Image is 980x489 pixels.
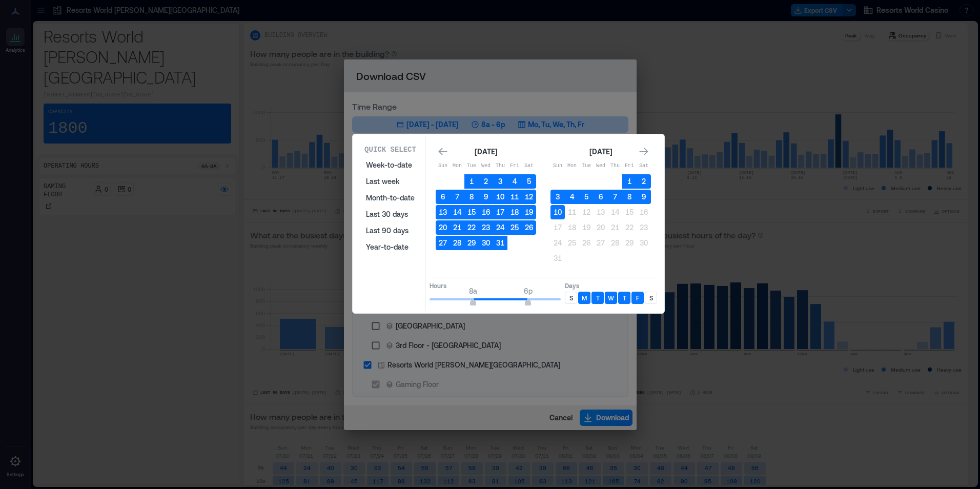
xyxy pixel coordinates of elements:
[623,294,626,302] p: T
[594,236,608,250] button: 27
[594,190,608,204] button: 6
[464,174,479,189] button: 1
[436,190,450,204] button: 6
[479,220,493,235] button: 23
[524,287,533,295] span: 6p
[493,236,507,250] button: 31
[450,220,464,235] button: 21
[622,220,637,235] button: 22
[479,174,493,189] button: 2
[582,294,587,302] p: M
[586,146,615,158] div: [DATE]
[430,281,561,290] p: Hours
[622,205,637,219] button: 15
[579,220,594,235] button: 19
[569,294,573,302] p: S
[493,205,507,219] button: 17
[565,220,579,235] button: 18
[464,162,479,170] p: Tue
[360,173,421,190] button: Last week
[637,162,651,170] p: Sat
[594,205,608,219] button: 13
[594,159,608,173] th: Wednesday
[522,159,536,173] th: Saturday
[622,159,637,173] th: Friday
[493,190,507,204] button: 10
[360,239,421,255] button: Year-to-date
[622,162,637,170] p: Fri
[450,162,464,170] p: Mon
[565,190,579,204] button: 4
[550,251,565,266] button: 31
[622,190,637,204] button: 8
[565,205,579,219] button: 11
[464,236,479,250] button: 29
[637,236,651,250] button: 30
[608,220,622,235] button: 21
[565,159,579,173] th: Monday
[436,236,450,250] button: 27
[608,205,622,219] button: 14
[464,190,479,204] button: 8
[464,220,479,235] button: 22
[436,145,450,159] button: Go to previous month
[436,162,450,170] p: Sun
[464,159,479,173] th: Tuesday
[522,174,536,189] button: 5
[472,146,500,158] div: [DATE]
[608,190,622,204] button: 7
[608,294,614,302] p: W
[507,220,522,235] button: 25
[507,162,522,170] p: Fri
[637,174,651,189] button: 2
[579,236,594,250] button: 26
[450,236,464,250] button: 28
[464,205,479,219] button: 15
[594,220,608,235] button: 20
[364,145,416,155] p: Quick Select
[622,236,637,250] button: 29
[436,220,450,235] button: 20
[450,190,464,204] button: 7
[637,190,651,204] button: 9
[522,220,536,235] button: 26
[596,294,600,302] p: T
[579,190,594,204] button: 5
[360,206,421,222] button: Last 30 days
[479,190,493,204] button: 9
[637,205,651,219] button: 16
[636,294,639,302] p: F
[450,159,464,173] th: Monday
[608,162,622,170] p: Thu
[479,205,493,219] button: 16
[579,205,594,219] button: 12
[522,162,536,170] p: Sat
[594,162,608,170] p: Wed
[608,159,622,173] th: Thursday
[360,157,421,173] button: Week-to-date
[507,205,522,219] button: 18
[565,281,657,290] p: Days
[479,159,493,173] th: Wednesday
[550,236,565,250] button: 24
[507,190,522,204] button: 11
[622,174,637,189] button: 1
[469,287,477,295] span: 8a
[550,220,565,235] button: 17
[579,159,594,173] th: Tuesday
[493,174,507,189] button: 3
[637,145,651,159] button: Go to next month
[360,222,421,239] button: Last 90 days
[360,190,421,206] button: Month-to-date
[637,220,651,235] button: 23
[436,159,450,173] th: Sunday
[550,162,565,170] p: Sun
[522,205,536,219] button: 19
[479,236,493,250] button: 30
[565,236,579,250] button: 25
[550,205,565,219] button: 10
[507,159,522,173] th: Friday
[493,159,507,173] th: Thursday
[637,159,651,173] th: Saturday
[507,174,522,189] button: 4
